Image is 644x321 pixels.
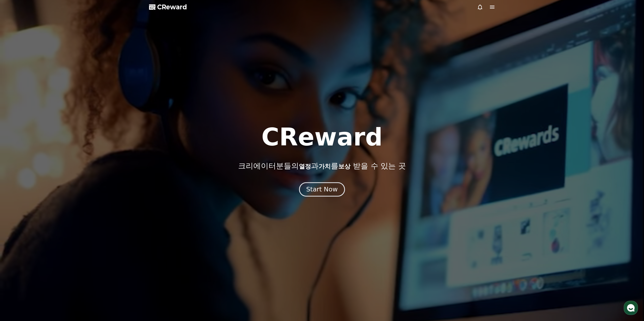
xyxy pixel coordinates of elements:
[157,3,187,11] span: CReward
[299,182,345,196] button: Start Now
[238,161,406,170] p: 크리에이터분들의 과 를 받을 수 있는 곳
[2,160,33,173] a: 홈
[299,163,311,170] span: 열정
[300,188,344,192] a: Start Now
[78,168,84,172] span: 설정
[338,163,350,170] span: 보상
[149,3,187,11] a: CReward
[65,160,97,173] a: 설정
[46,168,52,172] span: 대화
[33,160,65,173] a: 대화
[306,185,338,194] div: Start Now
[16,168,19,172] span: 홈
[319,163,331,170] span: 가치
[261,125,383,149] h1: CReward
